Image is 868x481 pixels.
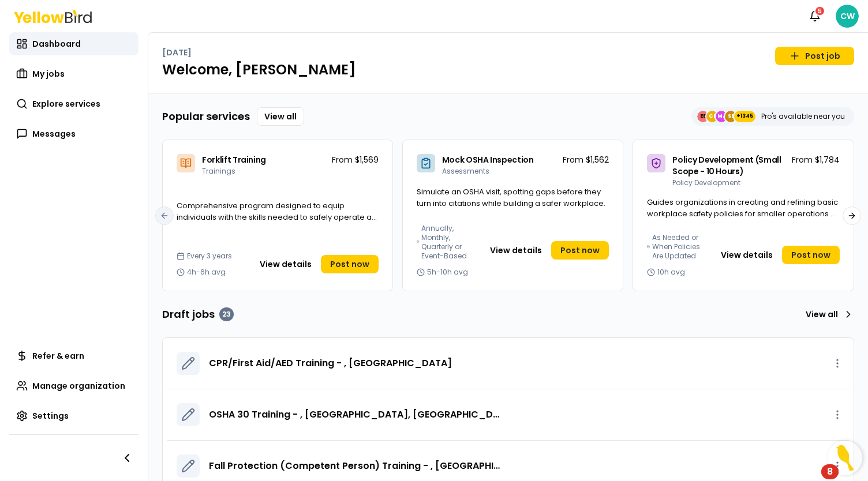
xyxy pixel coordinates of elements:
h3: Draft jobs [162,306,234,322]
a: View all [801,305,854,324]
a: Post now [551,241,609,260]
h1: Welcome, [PERSON_NAME] [162,61,854,79]
span: Forklift Training [202,154,266,166]
a: Messages [9,122,139,145]
p: From $1,569 [332,154,379,166]
button: View details [253,255,319,273]
button: Open Resource Center, 8 new notifications [828,441,862,475]
a: Post job [775,47,854,65]
span: EE [697,111,709,122]
span: As Needed or When Policies Are Updated [652,233,704,261]
span: Post now [791,249,830,261]
p: [DATE] [162,47,192,58]
span: My jobs [32,68,65,80]
a: CPR/First Aid/AED Training - , [GEOGRAPHIC_DATA] [209,356,452,370]
a: Manage organization [9,374,139,397]
span: Dashboard [32,38,81,50]
span: Refer & earn [32,350,84,362]
button: 5 [803,5,826,28]
h3: Popular services [162,108,250,125]
span: Explore services [32,98,100,110]
span: MJ [716,111,727,122]
span: 4h-6h avg [187,268,226,277]
span: 10h avg [657,268,685,277]
a: Dashboard [9,32,139,55]
span: Assessments [442,166,489,176]
div: 5 [814,6,825,16]
a: Explore services [9,92,139,115]
a: OSHA 30 Training - , [GEOGRAPHIC_DATA], [GEOGRAPHIC_DATA] 98290 [209,408,504,422]
p: Pro's available near you [761,112,845,121]
span: Mock OSHA Inspection [442,154,534,166]
span: Post now [330,258,369,270]
span: CE [706,111,718,122]
span: Post now [560,245,600,256]
span: Comprehensive program designed to equip individuals with the skills needed to safely operate a fo... [177,200,377,234]
p: From $1,562 [563,154,609,166]
a: Settings [9,404,139,427]
span: Every 3 years [187,251,232,261]
span: SE [725,111,736,122]
span: +1345 [736,111,753,122]
span: Settings [32,410,69,422]
button: View details [483,241,549,260]
button: View details [714,246,780,264]
a: Refer & earn [9,344,139,367]
a: Post now [782,246,840,264]
span: Messages [32,128,76,140]
span: 5h-10h avg [427,268,468,277]
span: Manage organization [32,380,125,392]
div: 23 [219,307,234,321]
a: View all [257,107,304,126]
span: Simulate an OSHA visit, spotting gaps before they turn into citations while building a safer work... [417,186,605,209]
p: From $1,784 [792,154,840,166]
a: Fall Protection (Competent Person) Training - , [GEOGRAPHIC_DATA] [209,459,504,473]
span: CW [836,5,859,28]
span: Guides organizations in creating and refining basic workplace safety policies for smaller operati... [647,197,839,230]
a: Post now [321,255,379,273]
span: Trainings [202,166,235,176]
span: Policy Development [672,178,740,187]
a: My jobs [9,62,139,85]
span: Policy Development (Small Scope - 10 Hours) [672,154,781,177]
span: Annually, Monthly, Quarterly or Event-Based [421,224,474,261]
